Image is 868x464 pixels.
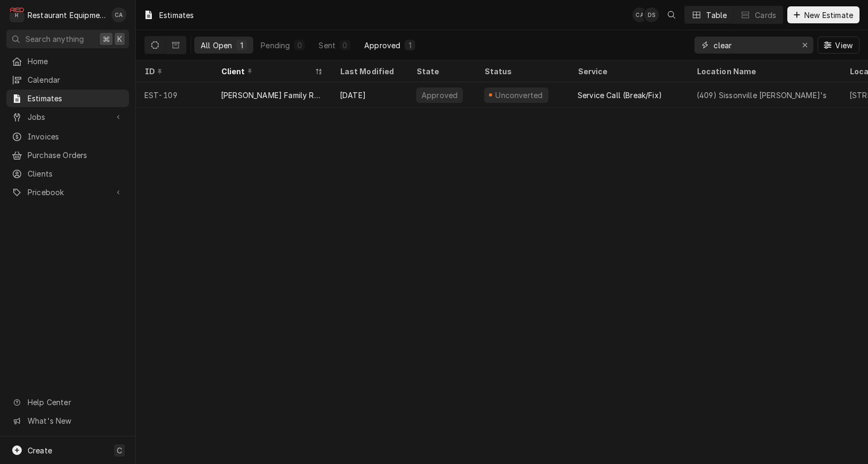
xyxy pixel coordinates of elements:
div: Approved [364,40,400,51]
div: Client [221,66,312,77]
span: K [117,33,122,45]
div: [PERSON_NAME] Family Restaurants [221,90,323,101]
input: Keyword search [714,37,793,54]
button: Erase input [796,37,813,54]
div: Chrissy Adams's Avatar [111,7,126,22]
button: New Estimate [787,6,860,23]
div: Status [484,66,558,77]
div: 0 [296,40,303,51]
span: Invoices [28,131,124,142]
div: CA [111,7,126,22]
div: State [416,66,467,77]
a: Go to What's New [6,412,129,430]
span: What's New [28,415,123,426]
div: Table [706,10,727,21]
div: Last Modified [340,66,397,77]
span: Calendar [28,74,124,85]
a: Estimates [6,90,129,107]
a: Purchase Orders [6,146,129,164]
div: Restaurant Equipment Diagnostics [28,10,106,21]
div: 0 [342,40,348,51]
span: Purchase Orders [28,150,124,161]
div: ID [144,66,202,77]
div: Location Name [697,66,830,77]
div: (409) Sissonville [PERSON_NAME]'s [697,90,827,101]
div: R [10,7,24,22]
div: Unconverted [494,90,544,101]
div: Cards [755,10,776,21]
div: Approved [420,90,459,101]
div: [DATE] [331,82,408,108]
span: Estimates [28,93,124,104]
div: All Open [201,40,232,51]
span: Clients [28,168,124,179]
div: DS [644,7,659,22]
a: Go to Help Center [6,393,129,411]
div: Pending [261,40,290,51]
a: Go to Pricebook [6,183,129,201]
span: Pricebook [28,187,108,198]
span: C [117,445,122,456]
div: Chrissy Adams's Avatar [632,7,647,22]
a: Go to Jobs [6,108,129,126]
a: Clients [6,165,129,182]
div: 1 [238,40,245,51]
div: Sent [319,40,336,51]
div: Derek Stewart's Avatar [644,7,659,22]
div: 1 [407,40,413,51]
span: Search anything [25,33,84,45]
button: View [818,37,860,54]
div: EST-109 [136,82,212,108]
span: Home [28,56,124,67]
a: Calendar [6,71,129,89]
span: Jobs [28,111,108,122]
span: Help Center [28,397,123,408]
div: Restaurant Equipment Diagnostics's Avatar [10,7,24,22]
button: Open search [663,6,680,23]
button: Search anything⌘K [6,30,129,48]
span: Create [28,446,52,455]
div: CA [632,7,647,22]
span: ⌘ [102,33,110,45]
div: Service Call (Break/Fix) [578,90,662,101]
a: Invoices [6,128,129,145]
div: Service [578,66,677,77]
a: Home [6,52,129,70]
span: New Estimate [802,10,855,21]
span: View [833,40,855,51]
